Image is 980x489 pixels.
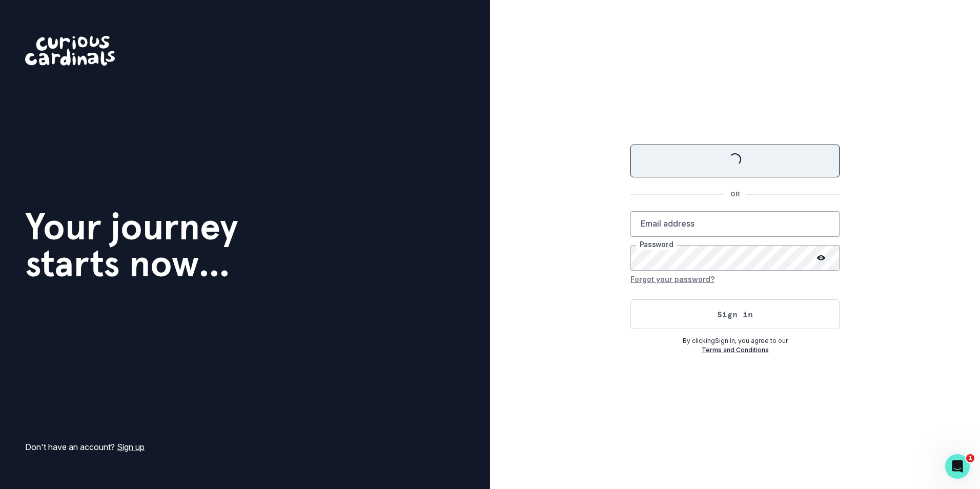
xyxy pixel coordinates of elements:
[724,190,746,199] p: OR
[702,346,769,354] a: Terms and Conditions
[630,336,840,345] p: By clicking Sign In , you agree to our
[945,454,970,479] iframe: Intercom live chat
[630,145,840,177] button: Sign in with Google (GSuite)
[25,208,238,282] h1: Your journey starts now...
[25,36,115,66] img: Curious Cardinals Logo
[966,454,974,462] span: 1
[25,441,145,453] p: Don't have an account?
[630,271,714,287] button: Forgot your password?
[630,299,840,329] button: Sign in
[117,442,145,452] a: Sign up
